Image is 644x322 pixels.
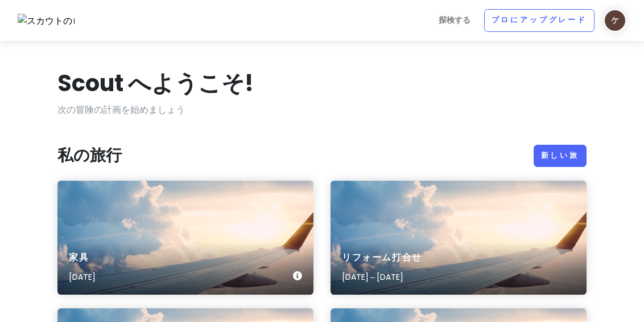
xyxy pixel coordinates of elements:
[69,251,89,264] font: 家具
[69,271,96,283] font: [DATE]
[439,14,470,26] font: 探検する
[342,271,403,283] font: [DATE]～[DATE]
[57,144,122,166] font: 私の旅行
[541,150,579,160] font: 新しい旅
[57,67,254,99] font: Scout へようこそ!
[57,181,313,295] a: 旅客機の航空写真家具[DATE]
[18,14,75,28] img: スカウトのロゴ
[534,145,587,168] a: 新しい旅
[492,15,587,25] font: プロにアップグレード
[604,9,626,32] img: ユーザープロフィール
[57,103,185,116] font: 次の冒険の計画を始めましょう
[342,251,422,264] font: リフォーム打合せ
[434,9,475,31] a: 探検する
[484,9,595,32] a: プロにアップグレード
[331,181,587,295] a: 旅客機の航空写真リフォーム打合せ[DATE]～[DATE]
